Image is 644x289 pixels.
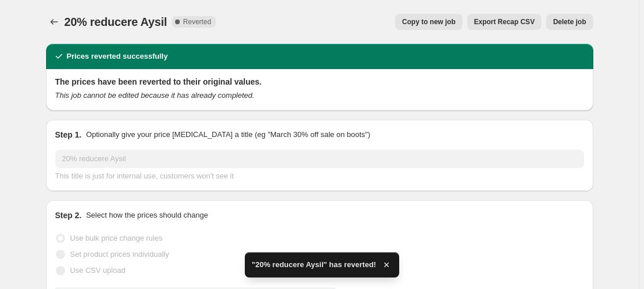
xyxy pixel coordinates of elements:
span: Set product prices individually [70,250,169,258]
h2: Step 2. [55,210,82,221]
h2: The prices have been reverted to their original values. [55,76,584,88]
h2: Step 1. [55,129,82,140]
span: This title is just for internal use, customers won't see it [55,172,234,180]
button: Price change jobs [46,14,62,30]
span: 20% reducere Aysil [65,16,167,28]
span: Use bulk price change rules [70,234,162,242]
span: "20% reducere Aysil" has reverted! [252,259,376,271]
input: 30% off holiday sale [55,150,584,168]
i: This job cannot be edited because it has already completed. [55,91,255,100]
span: Reverted [183,17,211,26]
p: Select how the prices should change [86,210,208,221]
button: Copy to new job [395,14,463,30]
h2: Prices reverted successfully [67,51,168,62]
span: Use CSV upload [70,266,126,275]
button: Delete job [546,14,593,30]
button: Export Recap CSV [467,14,541,30]
span: Delete job [553,17,586,26]
span: Export Recap CSV [474,17,535,26]
span: Copy to new job [402,17,456,26]
p: Optionally give your price [MEDICAL_DATA] a title (eg "March 30% off sale on boots") [86,129,370,140]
